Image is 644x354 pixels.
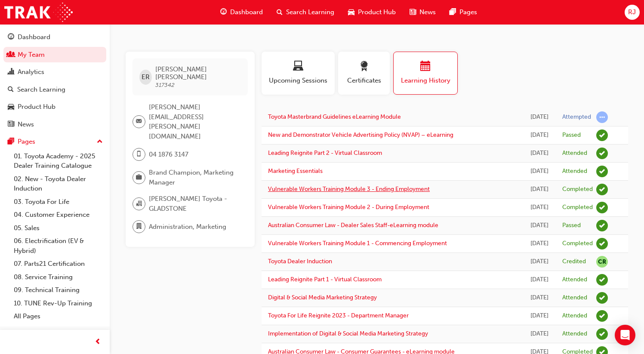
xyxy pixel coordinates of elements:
[136,172,142,183] span: briefcase-icon
[10,208,106,222] a: 04. Customer Experience
[529,112,549,122] div: Fri Sep 26 2025 00:46:22 GMT+0200 (Central European Summer Time)
[410,7,416,18] span: news-icon
[562,203,593,212] div: Completed
[393,52,458,95] button: Learning History
[268,76,328,86] span: Upcoming Sessions
[149,194,241,213] span: [PERSON_NAME] Toyota - GLADSTONE
[8,34,14,41] span: guage-icon
[10,172,106,195] a: 02. New - Toyota Dealer Induction
[596,166,608,177] span: learningRecordVerb_ATTEND-icon
[8,121,14,129] span: news-icon
[277,7,283,18] span: search-icon
[8,86,14,94] span: search-icon
[529,329,549,339] div: Mon Jun 05 2023 16:00:00 GMT+0200 (Central European Summer Time)
[348,7,354,18] span: car-icon
[3,134,106,150] button: Pages
[529,275,549,285] div: Wed Mar 19 2025 04:00:00 GMT+0100 (Central European Standard Time)
[3,117,106,132] a: News
[625,5,640,20] button: RJ
[213,3,270,21] a: guage-iconDashboard
[8,68,14,76] span: chart-icon
[562,167,587,175] div: Attended
[149,168,241,187] span: Brand Champion, Marketing Manager
[18,120,34,129] div: News
[529,148,549,158] div: Tue Aug 05 2025 02:30:00 GMT+0200 (Central European Summer Time)
[615,325,635,345] div: Open Intercom Messenger
[529,130,549,140] div: Tue Sep 16 2025 06:54:41 GMT+0200 (Central European Summer Time)
[443,3,484,21] a: pages-iconPages
[10,283,106,297] a: 09. Technical Training
[142,72,150,82] span: ER
[18,137,35,147] div: Pages
[596,238,608,249] span: learningRecordVerb_COMPLETE-icon
[596,328,608,340] span: learningRecordVerb_ATTEND-icon
[149,102,241,141] span: [PERSON_NAME][EMAIL_ADDRESS][PERSON_NAME][DOMAIN_NAME]
[10,234,106,257] a: 06. Electrification (EV & Hybrid)
[562,149,587,157] div: Attended
[18,32,50,42] div: Dashboard
[562,222,581,230] div: Passed
[529,166,549,176] div: Thu Jul 10 2025 02:00:00 GMT+0200 (Central European Summer Time)
[562,131,581,139] div: Passed
[420,61,431,73] span: calendar-icon
[136,116,142,127] span: email-icon
[268,185,430,193] a: Vulnerable Workers Training Module 3 - Ending Employment
[293,61,303,73] span: laptop-icon
[562,330,587,338] div: Attended
[529,239,549,249] div: Fri Jun 27 2025 04:00:03 GMT+0200 (Central European Summer Time)
[8,51,14,59] span: people-icon
[149,150,188,160] span: 04 1876 3147
[268,294,377,301] a: Digital & Social Media Marketing Strategy
[10,310,106,323] a: All Pages
[529,221,549,231] div: Tue Jul 01 2025 05:27:45 GMT+0200 (Central European Summer Time)
[268,330,428,337] a: Implementation of Digital & Social Media Marketing Strategy
[3,82,106,98] a: Search Learning
[562,258,586,266] div: Credited
[562,240,593,248] div: Completed
[596,129,608,141] span: learningRecordVerb_PASS-icon
[268,131,453,139] a: New and Demonstrator Vehicle Advertising Policy (NVAP) – eLearning
[155,81,175,89] span: 317342
[450,7,456,18] span: pages-icon
[18,67,44,77] div: Analytics
[220,7,227,18] span: guage-icon
[562,276,587,284] div: Attended
[268,258,332,265] a: Toyota Dealer Induction
[459,7,477,17] span: Pages
[419,7,436,17] span: News
[230,7,263,17] span: Dashboard
[529,257,549,267] div: Tue Mar 25 2025 13:00:00 GMT+0100 (Central European Standard Time)
[3,28,106,134] button: DashboardMy TeamAnalyticsSearch LearningProduct HubNews
[136,198,142,209] span: organisation-icon
[3,47,106,63] a: My Team
[3,64,106,80] a: Analytics
[358,7,396,17] span: Product Hub
[562,113,591,121] div: Attempted
[10,222,106,235] a: 05. Sales
[529,293,549,303] div: Wed Oct 23 2024 03:00:00 GMT+0200 (Central European Summer Time)
[596,292,608,304] span: learningRecordVerb_ATTEND-icon
[596,220,608,231] span: learningRecordVerb_PASS-icon
[268,276,382,283] a: Leading Reignite Part 1 - Virtual Classroom
[268,203,429,211] a: Vulnerable Workers Training Module 2 - During Employment
[596,202,608,213] span: learningRecordVerb_COMPLETE-icon
[596,148,608,159] span: learningRecordVerb_ATTEND-icon
[4,3,73,22] img: Trak
[95,337,101,348] span: prev-icon
[596,111,608,123] span: learningRecordVerb_ATTEMPT-icon
[10,257,106,271] a: 07. Parts21 Certification
[8,103,14,111] span: car-icon
[262,52,335,95] button: Upcoming Sessions
[359,61,369,73] span: award-icon
[400,76,451,86] span: Learning History
[268,113,401,120] a: Toyota Masterbrand Guidelines eLearning Module
[3,99,106,115] a: Product Hub
[155,65,241,81] span: [PERSON_NAME] [PERSON_NAME]
[136,221,142,232] span: department-icon
[268,149,382,157] a: Leading Reignite Part 2 - Virtual Classroom
[562,185,593,194] div: Completed
[341,3,403,21] a: car-iconProduct Hub
[10,195,106,209] a: 03. Toyota For Life
[562,312,587,320] div: Attended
